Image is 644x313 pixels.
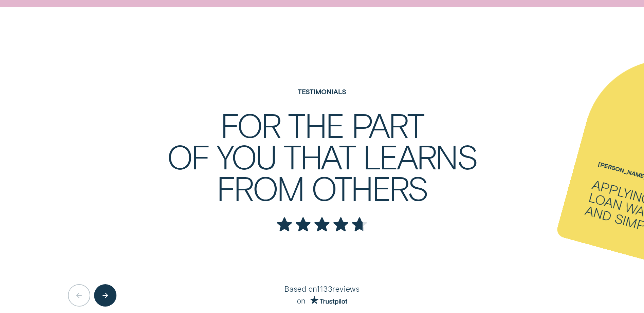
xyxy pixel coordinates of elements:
[297,297,306,305] span: on
[94,284,116,307] button: Next button
[305,297,347,305] a: Go to Trust Pilot
[197,284,447,305] div: Based on 1133 reviews on Trust Pilot
[197,284,447,294] p: Based on 1133 reviews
